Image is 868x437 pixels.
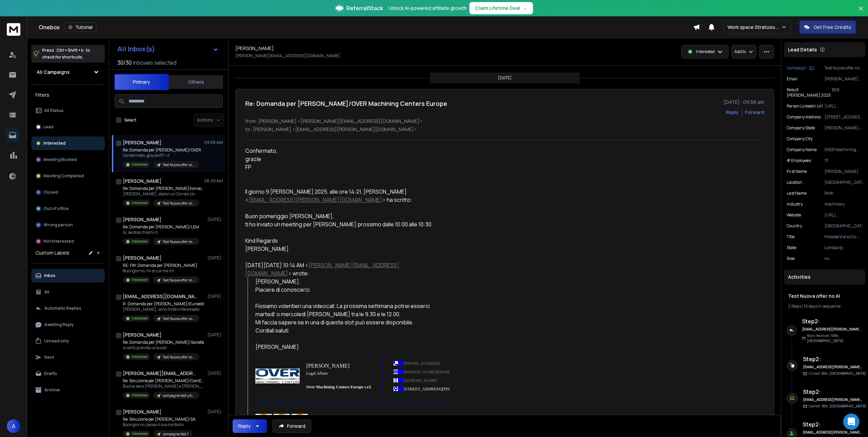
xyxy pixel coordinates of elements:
[824,234,863,240] p: President and Co-Owner
[824,65,863,71] p: Test Nuova offer no AI
[163,201,195,206] p: Test Nuova offer no AI
[787,234,795,240] p: title
[31,153,105,166] button: Meeting Booked
[31,218,105,232] button: Wrong person
[799,20,856,34] button: Get Free Credits
[123,178,162,184] h1: [PERSON_NAME]
[824,114,863,120] p: [STREET_ADDRESS][PERSON_NAME]
[245,118,764,125] p: from: [PERSON_NAME] <[PERSON_NAME][EMAIL_ADDRESS][DOMAIN_NAME]>
[31,202,105,215] button: Out of office
[235,45,274,52] h1: [PERSON_NAME]
[31,334,105,348] button: Unread only
[44,289,49,295] p: All
[163,316,195,321] p: Test Nuova offer no AI
[824,103,863,109] p: [URL][DOMAIN_NAME]
[112,42,224,56] button: All Inbox(s)
[132,393,148,398] p: Interested
[123,191,204,197] p: [PERSON_NAME], siamo un Consorzio
[55,46,84,54] span: Ctrl + Shift + k
[44,190,58,195] p: Closed
[44,273,55,278] p: Inbox
[31,120,105,134] button: Lead
[814,24,851,31] p: Get Free Credits
[824,201,863,207] p: machinery
[31,383,105,397] button: Archive
[787,191,806,196] p: Last Name
[7,419,20,433] button: A
[207,255,223,261] p: [DATE]
[802,317,868,325] h6: Step 2 :
[123,263,199,268] p: RE: FW: Domanda per [PERSON_NAME]
[123,370,198,377] h1: [PERSON_NAME][EMAIL_ADDRESS][DOMAIN_NAME]
[788,46,817,53] p: Lead Details
[123,307,204,312] p: [PERSON_NAME], sono molto interessato
[31,285,105,299] button: All
[388,5,467,12] p: Unlock AI-powered affiliate growth
[37,69,70,76] h1: All Campaigns
[123,331,162,338] h1: [PERSON_NAME]
[787,201,803,207] p: industry
[807,333,844,343] span: 10th, [GEOGRAPHIC_DATA]
[803,365,863,370] h6: [EMAIL_ADDRESS][PERSON_NAME][DOMAIN_NAME]
[788,293,861,300] h1: Test Nuova offer no AI
[42,47,90,61] p: Press to check for shortcuts.
[123,139,162,146] h1: [PERSON_NAME]
[123,153,201,158] p: Confermato, grazie FP > Il
[804,303,840,309] span: 10 days in sequence
[39,22,693,32] div: Onebox
[132,162,148,167] p: Interested
[787,223,802,229] p: Country
[824,191,863,196] p: Politi
[245,188,444,204] div: Il giorno 9 [PERSON_NAME] 2025, alle ore 14:21, [PERSON_NAME] < > ha scritto:
[726,109,739,116] button: Reply
[346,4,383,12] span: ReferralStack
[31,104,105,117] button: All Status
[843,414,859,430] div: Open Intercom Messenger
[523,5,528,12] span: →
[207,332,223,338] p: [DATE]
[803,430,862,435] h6: [EMAIL_ADDRESS][PERSON_NAME][DOMAIN_NAME]
[787,169,807,174] p: First Name
[803,388,866,396] h6: Step 2 :
[163,393,195,398] p: campagna test ultima settimana di luglio
[44,124,53,130] p: Lead
[306,362,373,370] h3: [PERSON_NAME]
[808,371,866,376] p: Clicked
[44,371,57,376] p: Drafts
[245,155,444,163] div: grazie
[824,169,863,174] p: [PERSON_NAME]
[788,303,801,309] span: 2 Steps
[235,53,340,59] p: [PERSON_NAME][EMAIL_ADDRESS][DOMAIN_NAME]
[498,75,512,81] p: [DATE]
[163,355,195,360] p: Test Nuova offer no AI
[114,74,169,90] button: Primary
[802,327,862,332] h6: [EMAIL_ADDRESS][PERSON_NAME][DOMAIN_NAME]
[745,109,764,116] div: Forward
[44,322,74,327] p: Awaiting Reply
[404,378,437,383] a: [DOMAIN_NAME]
[245,237,444,245] div: Kind Regards
[394,387,398,391] img: address-icon-2x.png
[123,345,204,351] p: si certo prenota una call
[124,117,136,123] label: Select
[123,378,204,384] p: Re: Soluzione per [PERSON_NAME]/ComEco
[469,2,533,14] button: Claim Lifetime Deal→
[31,65,105,79] button: All Campaigns
[44,206,69,211] p: Out of office
[207,294,223,299] p: [DATE]
[394,378,398,383] img: link-icon-2x.png
[31,269,105,282] button: Inbox
[35,249,69,256] h3: Custom Labels
[803,355,866,363] h6: Step 2 :
[123,293,198,300] h1: [EMAIL_ADDRESS][DOMAIN_NAME]
[31,169,105,183] button: Meeting Completed
[784,270,865,285] div: Activities
[255,414,272,430] img: facebook
[255,326,444,335] div: Cordiali saluti
[31,136,105,150] button: Interested
[787,125,815,131] p: Company State
[787,245,796,250] p: State
[822,404,866,408] span: 9th, [GEOGRAPHIC_DATA]
[245,99,447,108] h1: Re: Domanda per [PERSON_NAME]/OVER Machining Centers Europe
